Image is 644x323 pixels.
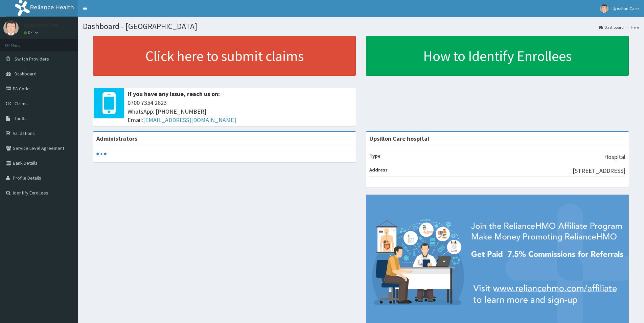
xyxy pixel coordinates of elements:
a: Click here to submit claims [93,36,356,76]
b: Type [369,153,381,159]
span: Tariffs [15,115,27,121]
p: [STREET_ADDRESS] [573,166,625,175]
p: Hospital [604,153,625,161]
span: Switch Providers [15,56,49,62]
li: Here [624,24,639,30]
span: Claims [15,100,28,107]
a: Dashboard [599,24,624,30]
a: Online [24,30,40,35]
b: Address [369,167,388,173]
b: If you have any issue, reach us on: [128,90,220,98]
span: 0700 7354 2623 WhatsApp: [PHONE_NUMBER] Email: [128,98,352,124]
strong: Upsillon Care hospital [369,135,429,142]
b: Administrators [96,135,137,142]
img: User Image [3,20,19,36]
a: How to Identify Enrollees [366,36,629,76]
p: Upsillon Care [24,22,58,28]
a: [EMAIL_ADDRESS][DOMAIN_NAME] [143,116,236,124]
h1: Dashboard - [GEOGRAPHIC_DATA] [83,22,639,31]
svg: audio-loading [96,149,107,159]
span: Dashboard [15,71,37,77]
img: User Image [600,4,608,13]
span: Upsillon Care [613,5,639,11]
